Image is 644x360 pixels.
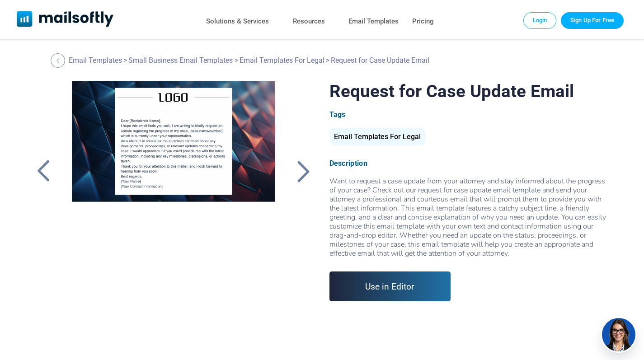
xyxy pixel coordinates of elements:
a: Email Templates For Legal [329,136,425,140]
a: Email Templates For Legal [240,56,324,65]
h1: Request for Case Update Email [329,81,612,101]
a: Pricing [412,15,434,28]
div: Want to request a case update from your attorney and stay informed about the progress of your cas... [329,177,612,258]
div: Tags [329,110,612,119]
a: Small Business Email Templates [128,56,233,65]
a: Mailsoftly [17,11,114,28]
a: Request for Case Update Email [61,81,287,307]
a: Use in Editor [329,271,451,301]
div: Description [329,159,612,168]
a: Email Templates [69,56,122,65]
div: Email Templates For Legal [329,128,425,145]
a: Trial [561,12,624,28]
a: Back [32,159,55,183]
a: Email Templates [348,15,399,28]
a: Login [523,12,557,28]
a: Resources [293,15,325,28]
a: Back [292,159,315,183]
a: Back [51,53,67,68]
a: Solutions & Services [206,15,269,28]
